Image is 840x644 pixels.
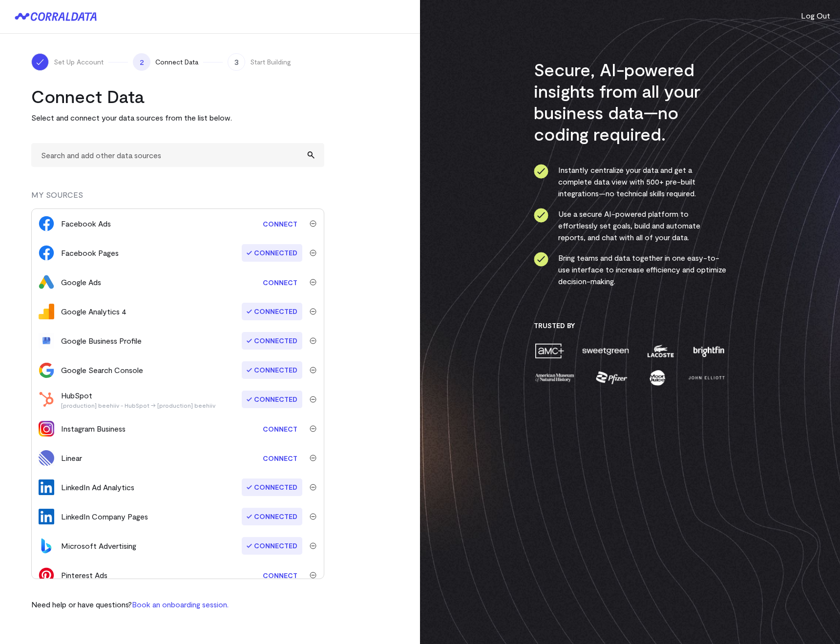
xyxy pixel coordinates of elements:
span: Set Up Account [54,57,104,67]
img: ico-check-circle-4b19435c.svg [534,252,548,267]
img: google_analytics_4-fc05114a.png [39,304,54,319]
img: pfizer-e137f5fc.png [595,369,629,386]
p: Need help or have questions? [31,599,229,610]
span: Connect Data [155,57,198,67]
span: Connected [242,391,302,408]
a: Connect [258,566,302,584]
img: ico-check-circle-4b19435c.svg [534,164,548,179]
img: trash-40e54a27.svg [310,513,316,520]
p: [production] beehiiv - HubSpot → [production] beehiiv [61,401,215,409]
span: Connected [242,508,302,525]
img: ico-check-white-5ff98cb1.svg [35,57,45,67]
a: Book an onboarding session. [132,600,229,609]
div: LinkedIn Company Pages [61,511,148,522]
img: google_ads-c8121f33.png [39,274,54,290]
div: Linear [61,452,82,464]
img: lacoste-7a6b0538.png [646,342,675,359]
img: trash-40e54a27.svg [310,484,316,491]
a: Connect [258,215,302,233]
img: trash-40e54a27.svg [310,542,316,549]
img: amnh-5afada46.png [534,369,576,386]
input: Search and add other data sources [31,143,324,167]
span: 2 [133,53,150,71]
p: Select and connect your data sources from the list below. [31,112,324,124]
span: Connected [242,303,302,320]
div: Google Analytics 4 [61,306,126,317]
h2: Connect Data [31,85,324,107]
img: linkedin_ads-6f572cd8.svg [39,479,54,495]
img: ico-check-circle-4b19435c.svg [534,208,548,223]
img: pinterest_ads-4031befa.svg [39,567,54,583]
img: instagram_business-39503cfc.png [39,421,54,436]
img: trash-40e54a27.svg [310,572,316,579]
div: Pinterest Ads [61,569,107,581]
li: Use a secure AI-powered platform to effortlessly set goals, build and automate reports, and chat ... [534,208,727,243]
img: facebook_pages-56946ca1.svg [39,245,54,261]
div: Facebook Pages [61,247,119,259]
a: Connect [258,449,302,467]
h3: Trusted By [534,321,727,330]
div: Google Ads [61,276,101,288]
span: Connected [242,244,302,262]
div: LinkedIn Ad Analytics [61,481,134,493]
img: trash-40e54a27.svg [310,308,316,315]
h3: Secure, AI-powered insights from all your business data—no coding required. [534,59,727,145]
img: linear-35997e4a.svg [39,450,54,466]
img: trash-40e54a27.svg [310,220,316,227]
img: trash-40e54a27.svg [310,396,316,403]
img: trash-40e54a27.svg [310,279,316,286]
img: trash-40e54a27.svg [310,455,316,461]
img: trash-40e54a27.svg [310,249,316,256]
span: 3 [228,53,245,71]
img: facebook_ads-56946ca1.svg [39,216,54,231]
img: moon-juice-c312e729.png [648,369,667,386]
button: Log Out [801,10,830,21]
span: Connected [242,537,302,555]
img: trash-40e54a27.svg [310,367,316,374]
div: Instagram Business [61,423,126,435]
div: HubSpot [61,390,215,409]
span: Connected [242,478,302,496]
li: Bring teams and data together in one easy-to-use interface to increase efficiency and optimize de... [534,252,727,287]
div: Microsoft Advertising [61,540,136,552]
div: MY SOURCES [31,189,324,208]
img: brightfin-a251e171.png [691,342,726,359]
span: Connected [242,361,302,379]
img: john-elliott-25751c40.png [687,369,726,386]
div: Google Search Console [61,364,143,376]
div: Google Business Profile [61,335,142,347]
img: amc-0b11a8f1.png [534,342,565,359]
img: google_search_console-3467bcd2.svg [39,362,54,378]
a: Connect [258,420,302,438]
img: linkedin_company_pages-6f572cd8.svg [39,509,54,524]
img: google_business_profile-01dad752.svg [39,333,54,349]
li: Instantly centralize your data and get a complete data view with 500+ pre-built integrations—no t... [534,164,727,199]
img: trash-40e54a27.svg [310,425,316,432]
div: Facebook Ads [61,218,111,229]
img: bingads-f64eff47.svg [39,538,54,554]
span: Connected [242,332,302,350]
img: trash-40e54a27.svg [310,337,316,344]
img: hubspot-c1e9301f.svg [39,392,54,407]
span: Start Building [250,57,291,67]
a: Connect [258,273,302,291]
img: sweetgreen-1d1fb32c.png [581,342,630,359]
